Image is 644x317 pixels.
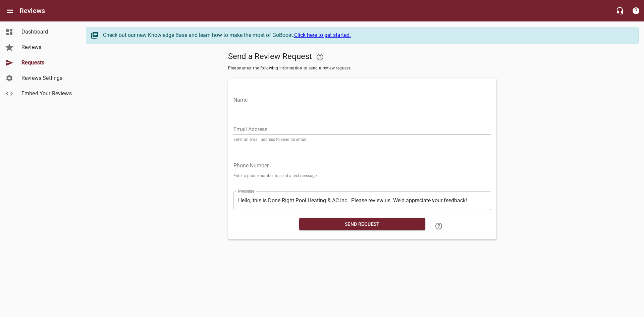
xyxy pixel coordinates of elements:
[305,220,420,228] span: Send Request
[294,32,351,38] a: Click here to get started.
[312,49,328,65] a: Your Google or Facebook account must be connected to "Send a Review Request"
[612,3,628,19] button: Live Chat
[21,28,72,36] span: Dashboard
[19,5,45,16] h6: Reviews
[103,31,632,39] div: Check out our new Knowledge Base and learn how to make the most of GoBoost.
[21,74,72,82] span: Reviews Settings
[21,43,72,51] span: Reviews
[228,65,496,72] span: Please enter the following information to send a review request.
[21,59,72,67] span: Requests
[431,218,447,234] a: Learn how to "Send a Review Request"
[21,90,72,98] span: Embed Your Reviews
[228,49,496,65] h5: Send a Review Request
[233,174,491,178] p: Enter a phone number to send a text message.
[233,138,491,142] p: Enter an email address to send an email.
[238,197,486,204] textarea: Hello, this is Done Right Pool Heating & AC Inc.. Please review us. We'd appreciate your feedback!
[299,218,425,230] button: Send Request
[2,3,18,19] button: Open drawer
[628,3,644,19] button: Support Portal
